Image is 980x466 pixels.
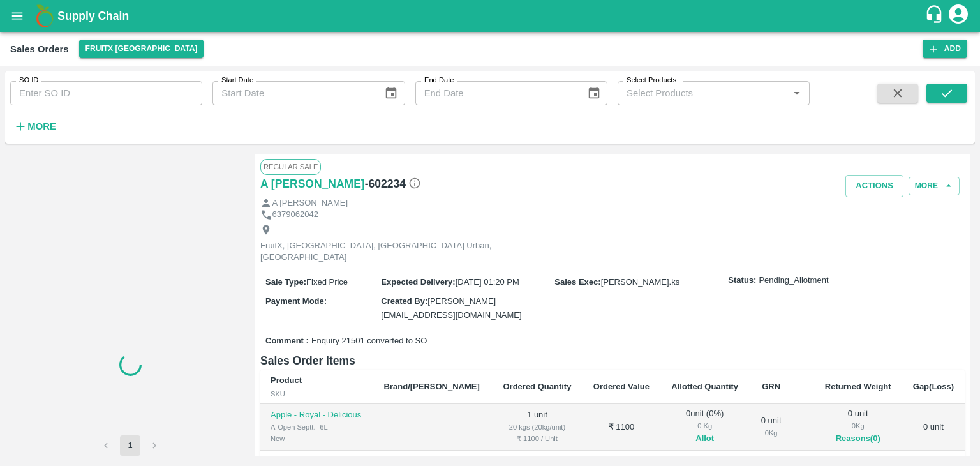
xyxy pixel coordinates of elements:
[265,277,306,287] label: Sale Type :
[583,404,660,451] td: ₹ 1100
[212,81,374,105] input: Start Date
[824,408,892,446] div: 0 unit
[759,274,828,287] span: Pending_Allotment
[3,1,32,31] button: open drawer
[381,277,455,287] label: Expected Delivery :
[824,432,892,446] button: Reasons(0)
[825,382,891,391] b: Returned Weight
[492,404,583,451] td: 1 unit
[728,274,756,287] label: Status:
[913,382,954,391] b: Gap(Loss)
[695,432,714,446] button: Allot
[10,41,69,57] div: Sales Orders
[221,75,253,86] label: Start Date
[10,81,202,105] input: Enter SO ID
[384,382,480,391] b: Brand/[PERSON_NAME]
[306,277,348,287] span: Fixed Price
[57,10,129,22] b: Supply Chain
[260,159,321,174] span: Regular Sale
[265,296,327,306] label: Payment Mode :
[381,296,427,306] label: Created By :
[415,81,577,105] input: End Date
[671,382,738,391] b: Allotted Quantity
[923,40,967,58] button: Add
[759,415,783,439] div: 0 unit
[79,40,204,58] button: Select DC
[627,75,676,86] label: Select Products
[502,433,572,444] div: ₹ 1100 / Unit
[759,427,783,439] div: 0 Kg
[762,382,780,391] b: GRN
[271,409,364,421] p: Apple - Royal - Delicious
[27,121,56,132] strong: More
[502,421,572,433] div: 20 kgs (20kg/unit)
[924,4,947,27] div: customer-support
[456,277,519,287] span: [DATE] 01:20 PM
[19,75,38,86] label: SO ID
[379,81,403,105] button: Choose date
[845,175,903,197] button: Actions
[909,177,960,195] button: More
[789,85,805,101] button: Open
[271,421,364,433] div: A-Open Septt. -6L
[902,404,965,451] td: 0 unit
[671,408,739,446] div: 0 unit ( 0 %)
[272,209,318,221] p: 6379062042
[424,75,454,86] label: End Date
[593,382,650,391] b: Ordered Value
[381,296,521,320] span: [PERSON_NAME][EMAIL_ADDRESS][DOMAIN_NAME]
[365,175,421,193] h6: - 602234
[503,382,571,391] b: Ordered Quantity
[32,3,57,29] img: logo
[57,7,924,25] a: Supply Chain
[671,420,739,432] div: 0 Kg
[260,175,365,193] a: A [PERSON_NAME]
[271,375,302,385] b: Product
[10,116,59,137] button: More
[311,335,427,347] span: Enquiry 21501 converted to SO
[94,435,167,456] nav: pagination navigation
[272,197,348,209] p: A [PERSON_NAME]
[621,85,785,101] input: Select Products
[271,433,364,444] div: New
[260,240,547,264] p: FruitX, [GEOGRAPHIC_DATA], [GEOGRAPHIC_DATA] Urban, [GEOGRAPHIC_DATA]
[554,277,600,287] label: Sales Exec :
[601,277,680,287] span: [PERSON_NAME].ks
[824,420,892,432] div: 0 Kg
[120,435,140,456] button: page 1
[271,388,364,400] div: SKU
[947,3,970,29] div: account of current user
[582,81,606,105] button: Choose date
[260,352,965,370] h6: Sales Order Items
[265,335,309,347] label: Comment :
